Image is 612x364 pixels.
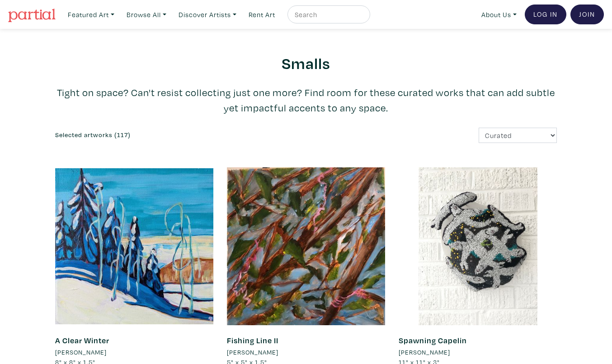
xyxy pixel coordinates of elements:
[55,131,299,139] h6: Selected artworks (117)
[399,347,450,357] li: [PERSON_NAME]
[477,5,521,24] a: About Us
[399,347,557,357] a: [PERSON_NAME]
[55,85,557,115] p: Tight on space? Can't resist collecting just one more? Find room for these curated works that can...
[55,347,213,357] a: [PERSON_NAME]
[227,335,278,346] a: Fishing Line II
[570,5,604,24] a: Join
[55,335,109,346] a: A Clear Winter
[525,5,566,24] a: Log In
[122,5,170,24] a: Browse All
[294,9,362,20] input: Search
[55,53,557,73] h2: Smalls
[227,347,385,357] a: [PERSON_NAME]
[64,5,118,24] a: Featured Art
[174,5,240,24] a: Discover Artists
[399,335,467,346] a: Spawning Capelin
[55,347,107,357] li: [PERSON_NAME]
[227,347,278,357] li: [PERSON_NAME]
[245,5,279,24] a: Rent Art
